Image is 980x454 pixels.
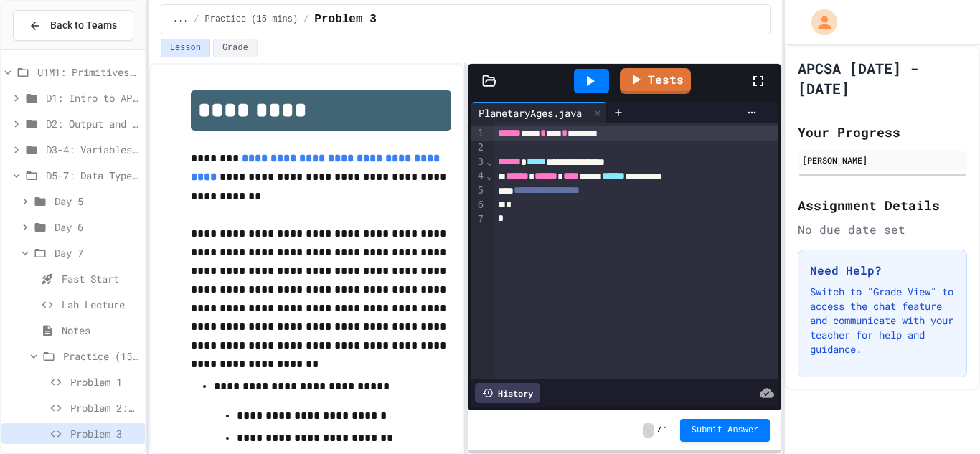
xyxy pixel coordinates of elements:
span: Day 5 [55,194,139,209]
span: D5-7: Data Types and Number Calculations [46,168,139,183]
span: Submit Answer [692,425,759,436]
span: U1M1: Primitives, Variables, Basic I/O [37,65,139,80]
span: Day 7 [55,245,139,260]
span: Problem 2: Mission Resource Calculator [70,400,139,415]
span: D3-4: Variables and Input [46,142,139,157]
div: PlanetaryAges.java [471,105,589,120]
span: Problem 3 [314,11,376,28]
div: 5 [471,184,486,198]
span: / [303,14,308,25]
a: Tests [620,68,691,94]
span: Problem 3 [70,426,139,441]
div: 4 [471,169,486,184]
div: 2 [471,141,486,155]
button: Back to Teams [13,10,133,41]
div: History [475,383,540,403]
div: No due date set [798,221,967,238]
span: Day 6 [55,219,139,235]
span: Problem 1 [70,374,139,389]
span: Fold line [486,170,493,181]
span: Lab Lecture [62,297,139,312]
h2: Assignment Details [798,195,967,215]
span: ... [173,14,189,25]
span: Practice (15 mins) [63,349,139,364]
h3: Need Help? [810,262,955,279]
div: PlanetaryAges.java [471,102,607,123]
div: [PERSON_NAME] [802,153,963,166]
span: - [643,423,654,438]
span: Back to Teams [50,18,117,33]
span: / [194,14,199,25]
span: Fast Start [62,271,139,286]
div: 3 [471,155,486,169]
button: Grade [213,39,258,57]
span: D1: Intro to APCSA [46,90,139,105]
p: Switch to "Grade View" to access the chat feature and communicate with your teacher for help and ... [810,285,955,356]
button: Submit Answer [680,419,771,442]
h2: Your Progress [798,122,967,142]
div: 7 [471,212,486,227]
div: My Account [796,6,841,39]
h1: APCSA [DATE] - [DATE] [798,58,967,98]
span: Practice (15 mins) [205,14,298,25]
span: Notes [62,323,139,338]
span: 1 [664,425,669,436]
span: Fold line [486,156,493,167]
div: 6 [471,198,486,212]
span: / [656,425,661,436]
button: Lesson [161,39,210,57]
span: D2: Output and Compiling Code [46,116,139,131]
div: 1 [471,126,486,141]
